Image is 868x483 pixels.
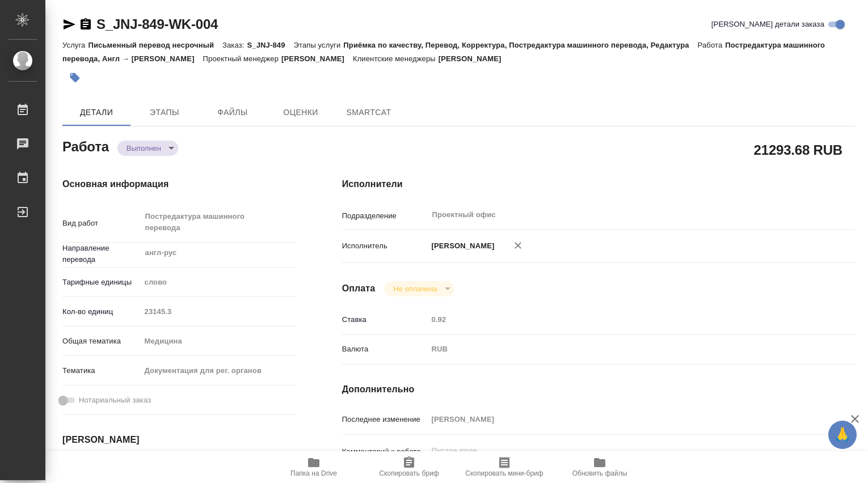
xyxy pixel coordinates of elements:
span: [PERSON_NAME] детали заказа [711,19,824,30]
span: SmartCat [342,105,396,120]
h4: Оплата [342,282,376,295]
p: Исполнитель [342,240,428,252]
span: Папка на Drive [290,469,337,477]
p: Клиентские менеджеры [353,54,439,63]
a: S_JNJ-849-WK-004 [96,16,218,32]
p: Письменный перевод несрочный [88,41,222,49]
p: [PERSON_NAME] [281,54,353,63]
span: Файлы [205,105,260,120]
div: Выполнен [117,141,178,156]
p: Направление перевода [62,243,141,265]
span: Скопировать мини-бриф [465,469,543,477]
h2: 21293.68 RUB [754,140,842,159]
span: Оценки [273,105,328,120]
p: [PERSON_NAME] [439,54,510,63]
span: Детали [69,105,124,120]
p: Услуга [62,41,88,49]
input: Пустое поле [141,303,297,320]
div: слово [141,273,297,292]
h2: Работа [62,135,109,156]
button: Выполнен [123,143,165,153]
p: Кол-во единиц [62,306,141,317]
h4: Дополнительно [342,383,856,396]
p: Работа [698,41,726,49]
input: Пустое поле [428,311,813,328]
div: Медицина [141,332,297,351]
button: Добавить тэг [62,65,87,90]
span: Этапы [137,105,192,120]
p: Общая тематика [62,336,141,347]
h4: [PERSON_NAME] [62,433,297,447]
button: Удалить исполнителя [505,233,530,258]
p: Комментарий к работе [342,446,428,457]
p: Вид работ [62,218,141,229]
p: [PERSON_NAME] [428,240,495,252]
button: Скопировать бриф [361,451,457,483]
h4: Основная информация [62,177,297,191]
button: Скопировать ссылку для ЯМессенджера [62,18,76,31]
p: Этапы услуги [294,41,344,49]
button: Обновить файлы [552,451,647,483]
button: Скопировать ссылку [79,18,92,31]
p: Тарифные единицы [62,277,141,288]
p: Ставка [342,314,428,325]
button: Скопировать мини-бриф [457,451,552,483]
span: Обновить файлы [572,469,627,477]
button: 🙏 [828,421,857,449]
div: Выполнен [384,281,454,296]
span: Скопировать бриф [379,469,439,477]
p: Валюта [342,344,428,355]
button: Не оплачена [390,284,440,294]
span: 🙏 [833,423,852,447]
h4: Исполнители [342,177,856,191]
p: Заказ: [222,41,247,49]
span: Нотариальный заказ [79,395,151,406]
p: Тематика [62,365,141,376]
button: Папка на Drive [266,451,361,483]
p: Приёмка по качеству, Перевод, Корректура, Постредактура машинного перевода, Редактура [343,41,697,49]
input: Пустое поле [428,411,813,427]
div: Документация для рег. органов [141,361,297,380]
p: Последнее изменение [342,414,428,425]
div: RUB [428,340,813,359]
p: Проектный менеджер [203,54,281,63]
p: Подразделение [342,210,428,222]
p: S_JNJ-849 [247,41,293,49]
